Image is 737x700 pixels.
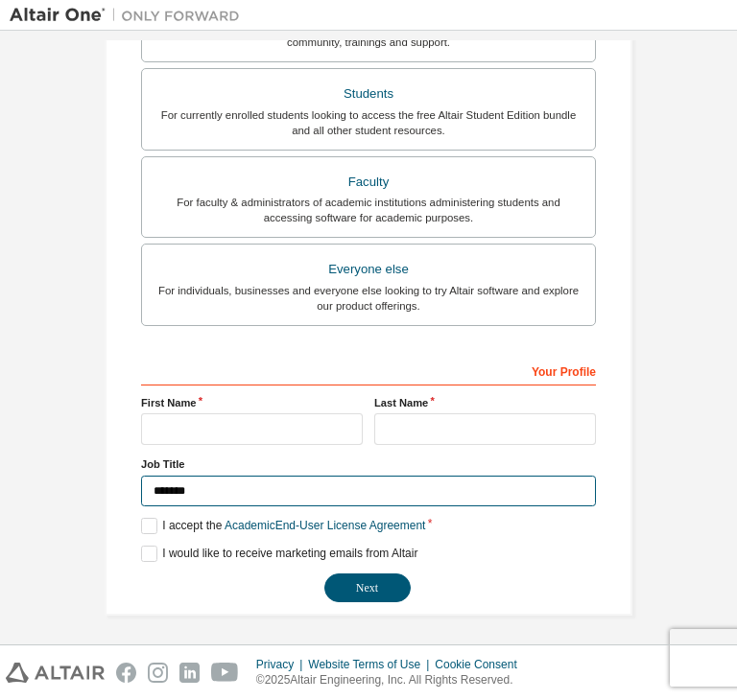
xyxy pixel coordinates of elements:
[116,663,136,683] img: facebook.svg
[141,546,417,562] label: I would like to receive marketing emails from Altair
[225,519,425,532] a: Academic End-User License Agreement
[148,663,168,683] img: instagram.svg
[141,355,596,385] div: Your Profile
[308,657,435,672] div: Website Terms of Use
[154,195,583,225] div: For faculty & administrators of academic institutions administering students and accessing softwa...
[6,663,105,683] img: altair_logo.svg
[10,6,250,25] img: Altair One
[435,657,528,672] div: Cookie Consent
[256,672,529,688] p: © 2025 Altair Engineering, Inc. All Rights Reserved.
[211,663,239,683] img: youtube.svg
[179,663,200,683] img: linkedin.svg
[154,107,583,138] div: For currently enrolled students looking to access the free Altair Student Edition bundle and all ...
[154,283,583,314] div: For individuals, businesses and everyone else looking to try Altair software and explore our prod...
[154,169,583,196] div: Faculty
[256,657,308,672] div: Privacy
[154,81,583,107] div: Students
[141,395,363,410] label: First Name
[154,256,583,283] div: Everyone else
[374,395,596,410] label: Last Name
[324,573,411,602] button: Next
[141,518,425,534] label: I accept the
[141,456,596,472] label: Job Title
